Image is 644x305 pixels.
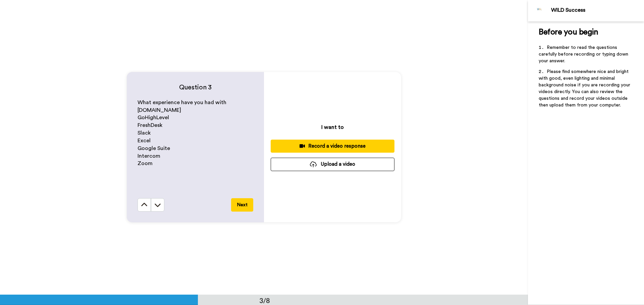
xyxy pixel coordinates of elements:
span: Zoom [138,161,153,166]
button: Upload a video [271,158,394,171]
img: Profile Image [532,3,548,19]
span: Excel [138,138,151,143]
span: Remember to read the questions carefully before recording or typing down your answer. [539,45,630,63]
span: GoHighLevel [138,115,169,120]
button: Next [231,198,253,212]
h4: Question 3 [138,83,253,92]
span: What experience have you had with [138,100,226,105]
p: I want to [321,123,344,131]
span: Please find somewhere nice and bright with good, even lighting and minimal background noise if yo... [539,69,632,107]
div: Record a video response [276,143,389,150]
span: Before you begin [539,28,598,36]
span: [DOMAIN_NAME] [138,107,181,113]
span: Slack [138,130,151,136]
div: WILD Success [551,7,644,13]
span: Intercom [138,153,160,159]
span: Google Suite [138,146,170,151]
div: 3/8 [249,296,281,305]
span: FreshDesk [138,123,162,128]
button: Record a video response [271,140,394,153]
